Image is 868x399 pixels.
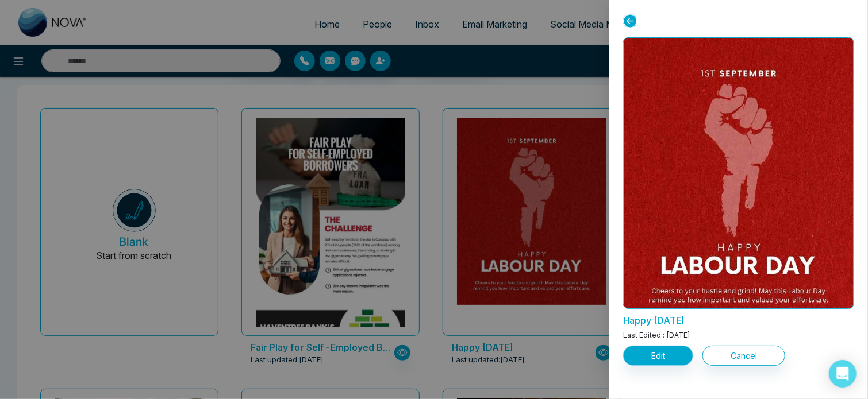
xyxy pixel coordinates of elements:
span: Last Edited : [DATE] [623,331,690,339]
button: Cancel [702,346,785,366]
p: Happy Labour Day 2025 [623,309,854,327]
div: Open Intercom Messenger [829,360,857,388]
button: Edit [623,346,693,366]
